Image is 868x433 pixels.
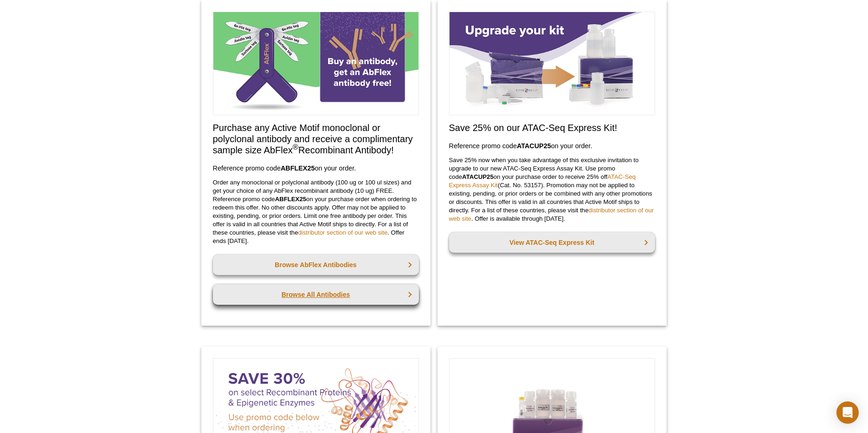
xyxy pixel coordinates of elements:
strong: ATACUP25 [462,173,494,180]
p: Order any monoclonal or polyclonal antibody (100 ug or 100 ul sizes) and get your choice of any A... [213,178,419,245]
img: Save on ATAC-Seq Express Assay Kit [449,12,655,115]
strong: ABFLEX25 [275,196,306,203]
img: Free Sample Size AbFlex Antibody [213,12,419,115]
h2: Save 25% on our ATAC-Seq Express Kit! [449,122,655,133]
a: Browse All Antibodies [213,284,419,305]
a: distributor section of our web site [298,229,388,236]
div: Open Intercom Messenger [836,401,859,424]
a: Browse AbFlex Antibodies [213,255,419,275]
h2: Purchase any Active Motif monoclonal or polyclonal antibody and receive a complimentary sample si... [213,122,419,156]
sup: ® [293,143,298,152]
p: Save 25% now when you take advantage of this exclusive invitation to upgrade to our new ATAC-Seq ... [449,156,655,223]
h3: Reference promo code on your order. [213,163,419,174]
strong: ABFLEX25 [281,164,315,172]
a: View ATAC-Seq Express Kit [449,232,655,253]
strong: ATACUP25 [517,142,551,150]
h3: Reference promo code on your order. [449,140,655,151]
